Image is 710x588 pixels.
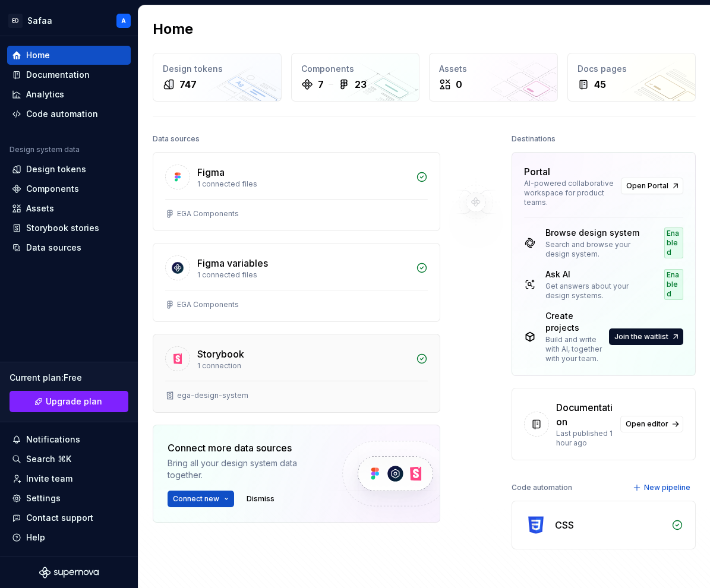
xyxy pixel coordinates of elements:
[7,508,131,527] button: Contact support
[7,179,131,198] a: Components
[301,63,410,75] div: Components
[545,227,643,239] div: Browse design system
[197,165,225,179] div: Figma
[626,181,668,191] span: Open Portal
[26,473,72,485] div: Invite team
[545,268,643,280] div: Ask AI
[168,491,234,507] button: Connect new
[545,335,607,363] div: Build and write with AI, together with your team.
[8,14,23,28] div: ED
[7,85,131,104] a: Analytics
[318,77,324,91] div: 7
[163,63,272,75] div: Design tokens
[197,270,409,280] div: 1 connected files
[556,429,613,448] div: Last published 1 hour ago
[26,453,71,465] div: Search ⌘K
[7,160,131,179] a: Design tokens
[197,347,244,361] div: Storybook
[26,49,50,61] div: Home
[629,479,696,496] button: New pipeline
[153,53,282,102] a: Design tokens747
[10,372,128,384] div: Current plan : Free
[121,16,126,26] div: A
[291,53,420,102] a: Components723
[7,238,131,257] a: Data sources
[26,532,45,543] div: Help
[594,77,606,91] div: 45
[7,46,131,65] a: Home
[664,269,683,300] div: Enabled
[46,396,102,407] span: Upgrade plan
[26,222,99,234] div: Storybook stories
[168,457,322,481] div: Bring all your design system data together.
[197,179,409,189] div: 1 connected files
[545,240,643,259] div: Search and browse your design system.
[7,65,131,84] a: Documentation
[10,391,128,412] button: Upgrade plan
[197,361,409,371] div: 1 connection
[197,256,268,270] div: Figma variables
[7,469,131,488] a: Invite team
[26,203,54,214] div: Assets
[524,165,550,179] div: Portal
[26,69,90,81] div: Documentation
[512,131,556,147] div: Destinations
[555,518,574,532] div: CSS
[7,219,131,238] a: Storybook stories
[153,20,193,39] h2: Home
[567,53,696,102] a: Docs pages45
[26,242,81,254] div: Data sources
[7,528,131,547] button: Help
[7,199,131,218] a: Assets
[620,416,683,432] a: Open editor
[355,77,367,91] div: 23
[26,492,61,504] div: Settings
[439,63,548,75] div: Assets
[26,183,79,195] div: Components
[177,209,239,219] div: EGA Components
[173,494,219,504] span: Connect new
[7,450,131,469] button: Search ⌘K
[456,77,462,91] div: 0
[7,489,131,508] a: Settings
[644,483,690,492] span: New pipeline
[556,400,613,429] div: Documentation
[664,227,683,258] div: Enabled
[26,88,64,100] div: Analytics
[609,328,683,345] button: Join the waitlist
[39,567,99,578] svg: Supernova Logo
[177,300,239,309] div: EGA Components
[26,163,86,175] div: Design tokens
[153,131,200,147] div: Data sources
[626,419,668,429] span: Open editor
[545,310,607,334] div: Create projects
[26,512,93,524] div: Contact support
[153,243,440,322] a: Figma variables1 connected filesEGA Components
[153,334,440,413] a: Storybook1 connectionega-design-system
[524,179,614,207] div: AI-powered collaborative workspace for product teams.
[2,8,135,33] button: EDSafaaA
[241,491,280,507] button: Dismiss
[26,434,80,445] div: Notifications
[614,332,668,342] span: Join the waitlist
[10,145,80,154] div: Design system data
[153,152,440,231] a: Figma1 connected filesEGA Components
[429,53,558,102] a: Assets0
[168,441,322,455] div: Connect more data sources
[578,63,686,75] div: Docs pages
[621,178,683,194] a: Open Portal
[26,108,98,120] div: Code automation
[545,282,643,301] div: Get answers about your design systems.
[512,479,572,496] div: Code automation
[7,430,131,449] button: Notifications
[179,77,197,91] div: 747
[27,15,52,27] div: Safaa
[7,105,131,124] a: Code automation
[247,494,274,504] span: Dismiss
[177,391,248,400] div: ega-design-system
